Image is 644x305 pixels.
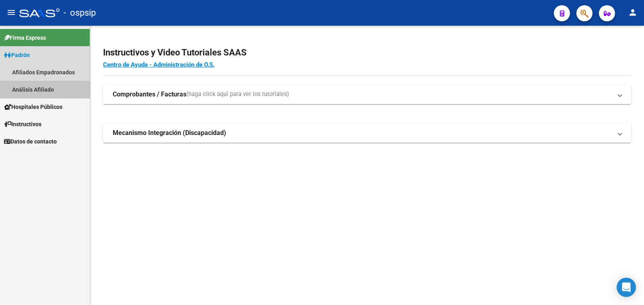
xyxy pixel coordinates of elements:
[113,90,186,99] strong: Comprobantes / Facturas
[4,137,57,146] span: Datos de contacto
[4,120,41,129] span: Instructivos
[4,33,46,42] span: Firma Express
[6,8,16,17] mat-icon: menu
[617,278,636,297] div: Open Intercom Messenger
[186,90,289,99] span: (haga click aquí para ver los tutoriales)
[628,8,638,17] mat-icon: person
[103,45,631,60] h2: Instructivos y Video Tutoriales SAAS
[4,102,62,111] span: Hospitales Públicos
[113,129,226,137] strong: Mecanismo Integración (Discapacidad)
[4,51,30,59] span: Padrón
[64,4,96,22] span: - ospsip
[103,85,631,104] mat-expansion-panel-header: Comprobantes / Facturas(haga click aquí para ver los tutoriales)
[103,123,631,143] mat-expansion-panel-header: Mecanismo Integración (Discapacidad)
[103,61,215,68] a: Centro de Ayuda - Administración de O.S.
